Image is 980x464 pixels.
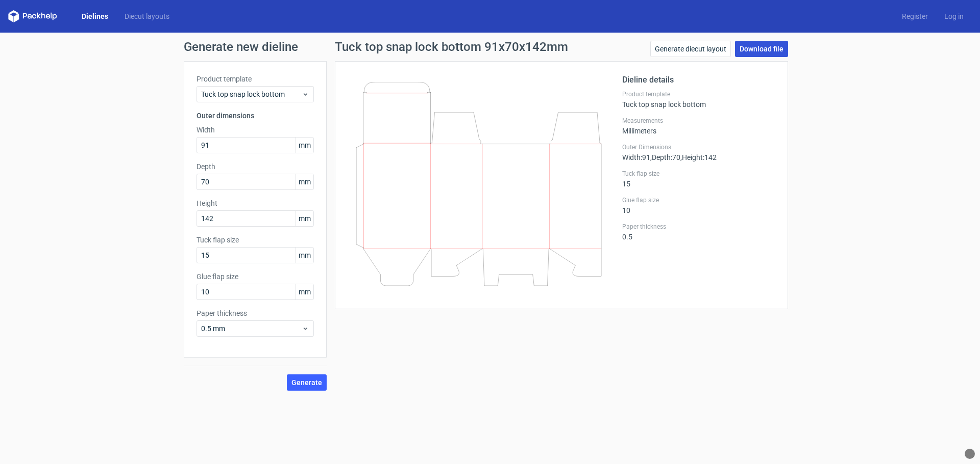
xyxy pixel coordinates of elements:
span: 0.5 mm [201,323,302,334]
a: Register [894,11,936,21]
label: Measurements [622,117,775,125]
a: Download file [735,41,788,57]
a: Dielines [73,11,116,21]
label: Width [197,125,314,135]
span: mm [296,284,313,299]
label: Tuck flap size [197,235,314,245]
a: Log in [936,11,972,21]
span: mm [296,138,313,153]
label: Product template [622,90,775,98]
h1: Generate new dieline [184,41,796,53]
label: Paper thickness [197,308,314,318]
label: Depth [197,161,314,172]
label: Height [197,198,314,208]
div: What Font? [965,449,975,459]
label: Glue flap size [622,196,775,204]
div: 10 [622,196,775,214]
button: Generate [287,374,327,391]
span: mm [296,211,313,226]
span: Tuck top snap lock bottom [201,89,302,99]
span: , Depth : 70 [650,153,680,161]
div: Tuck top snap lock bottom [622,90,775,108]
span: Generate [291,379,322,386]
h2: Dieline details [622,74,775,86]
label: Glue flap size [197,271,314,282]
span: Width : 91 [622,153,650,161]
div: 15 [622,170,775,188]
div: 0.5 [622,223,775,241]
span: mm [296,248,313,263]
span: , Height : 142 [680,153,717,161]
a: Diecut layouts [116,11,178,21]
a: Generate diecut layout [650,41,731,57]
label: Paper thickness [622,223,775,231]
label: Product template [197,74,314,84]
div: Millimeters [622,117,775,135]
span: mm [296,174,313,189]
label: Tuck flap size [622,170,775,178]
h1: Tuck top snap lock bottom 91x70x142mm [335,41,568,53]
label: Outer Dimensions [622,143,775,151]
h3: Outer dimensions [197,111,314,121]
